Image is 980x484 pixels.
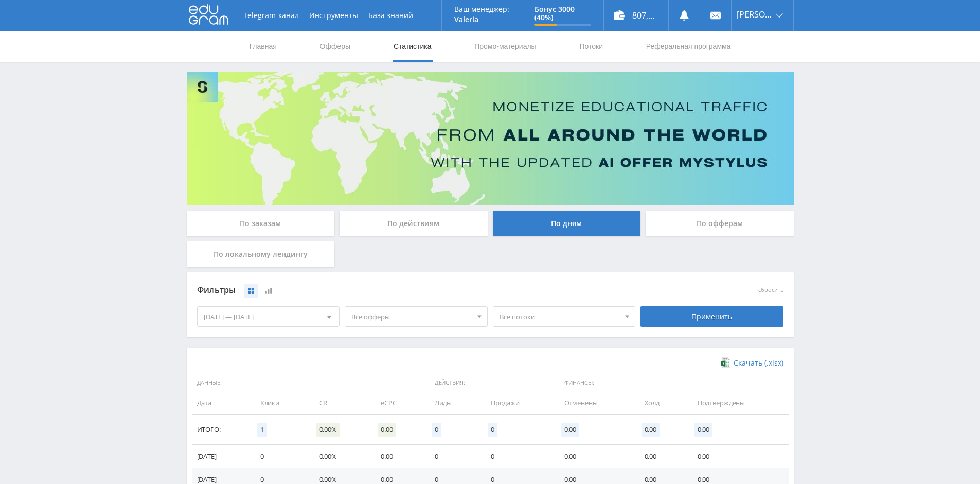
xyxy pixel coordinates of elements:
[534,5,591,22] p: Бонус 3000 (40%)
[192,374,422,392] span: Данные:
[687,391,789,414] td: Подтверждены
[645,31,732,62] a: Реферальная программа
[427,374,551,392] span: Действия:
[634,445,687,468] td: 0.00
[187,72,794,205] img: Banner
[187,211,335,236] div: По заказам
[640,306,783,327] div: Применить
[370,391,424,414] td: eCPC
[493,211,641,236] div: По дням
[488,423,497,437] span: 0
[198,307,340,326] div: [DATE] — [DATE]
[187,241,335,267] div: По локальному лендингу
[319,31,352,62] a: Офферы
[248,31,278,62] a: Главная
[250,445,309,468] td: 0
[192,445,250,468] td: [DATE]
[192,391,250,414] td: Дата
[480,391,554,414] td: Продажи
[309,391,370,414] td: CR
[687,445,789,468] td: 0.00
[500,307,620,326] span: Все потоки
[737,10,773,19] span: [PERSON_NAME]
[561,423,579,437] span: 0.00
[393,31,433,62] a: Статистика
[432,423,441,437] span: 0
[554,445,634,468] td: 0.00
[316,423,340,437] span: 0.00%
[454,5,509,13] p: Ваш менеджер:
[473,31,537,62] a: Промо-материалы
[197,283,636,298] div: Фильтры
[642,423,660,437] span: 0.00
[734,359,783,367] span: Скачать (.xlsx)
[694,423,712,437] span: 0.00
[721,358,783,368] a: Скачать (.xlsx)
[578,31,604,62] a: Потоки
[480,445,554,468] td: 0
[351,307,472,326] span: Все офферы
[309,445,370,468] td: 0.00%
[424,391,480,414] td: Лиды
[192,415,250,445] td: Итого:
[250,391,309,414] td: Клики
[634,391,687,414] td: Холд
[340,211,488,236] div: По действиям
[557,374,786,392] span: Финансы:
[646,211,794,236] div: По офферам
[454,15,509,24] p: Valeria
[257,423,267,437] span: 1
[370,445,424,468] td: 0.00
[554,391,634,414] td: Отменены
[758,287,783,293] button: сбросить
[424,445,480,468] td: 0
[721,357,730,368] img: xlsx
[378,423,396,437] span: 0.00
